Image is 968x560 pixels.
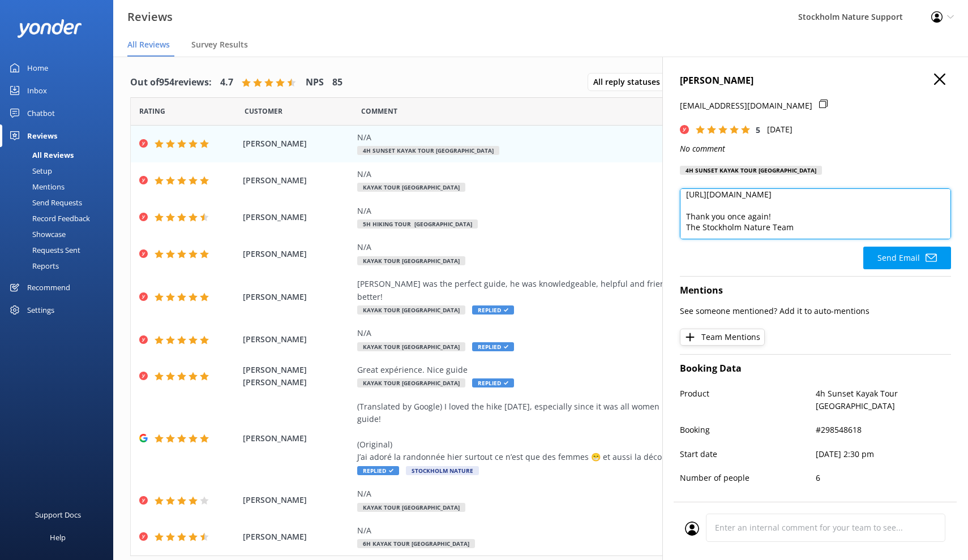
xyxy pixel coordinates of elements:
[816,387,952,413] p: 4h Sunset Kayak Tour [GEOGRAPHIC_DATA]
[357,205,872,217] div: N/A
[243,248,352,260] span: [PERSON_NAME]
[357,256,465,265] span: Kayak Tour [GEOGRAPHIC_DATA]
[357,183,465,192] span: Kayak Tour [GEOGRAPHIC_DATA]
[357,400,872,464] div: (Translated by Google) I loved the hike [DATE], especially since it was all women 😁 and also seei...
[7,147,74,163] div: All Reviews
[357,342,465,351] span: Kayak Tour [GEOGRAPHIC_DATA]
[7,179,113,195] a: Mentions
[593,76,667,88] span: All reply statuses
[406,466,479,475] span: Stockholm Nature
[27,102,55,124] div: Chatbot
[680,74,951,88] h4: [PERSON_NAME]
[35,503,81,526] div: Support Docs
[245,106,282,117] span: Date
[7,258,59,274] div: Reports
[357,305,465,315] span: Kayak Tour [GEOGRAPHIC_DATA]
[127,8,173,26] h3: Reviews
[7,226,66,242] div: Showcase
[816,448,952,460] p: [DATE] 2:30 pm
[243,291,352,303] span: [PERSON_NAME]
[685,522,699,536] img: user_profile.svg
[7,258,113,274] a: Reports
[472,305,514,315] span: Replied
[767,123,793,136] p: [DATE]
[130,75,212,90] h4: Out of 954 reviews:
[816,472,952,484] p: 6
[357,327,872,339] div: N/A
[243,364,352,389] span: [PERSON_NAME] [PERSON_NAME]
[680,166,822,175] div: 4h Sunset Kayak Tour [GEOGRAPHIC_DATA]
[243,211,352,223] span: [PERSON_NAME]
[680,305,951,317] p: See someone mentioned? Add it to auto-mentions
[50,526,66,549] div: Help
[27,57,48,79] div: Home
[357,539,475,548] span: 6h Kayak Tour [GEOGRAPHIC_DATA]
[680,387,816,413] p: Product
[680,283,951,298] h4: Mentions
[139,106,165,117] span: Date
[357,524,872,537] div: N/A
[361,106,397,117] span: Question
[191,39,248,50] span: Survey Results
[127,39,170,50] span: All Reviews
[680,329,765,346] button: Team Mentions
[680,188,951,239] textarea: Thank you so much for the 5-star feedback! If you haven’t already, we’d be super grateful if you ...
[357,466,399,475] span: Replied
[357,241,872,253] div: N/A
[332,75,342,90] h4: 85
[27,124,57,147] div: Reviews
[357,364,872,376] div: Great expérience. Nice guide
[7,226,113,242] a: Showcase
[7,163,52,179] div: Setup
[7,195,113,210] a: Send Requests
[357,488,872,500] div: N/A
[357,503,465,512] span: Kayak Tour [GEOGRAPHIC_DATA]
[306,75,324,90] h4: NPS
[357,278,872,303] div: [PERSON_NAME] was the perfect guide, he was knowledgeable, helpful and friendly to be around. He'...
[680,100,812,112] p: [EMAIL_ADDRESS][DOMAIN_NAME]
[7,210,113,226] a: Record Feedback
[472,378,514,387] span: Replied
[27,299,54,321] div: Settings
[243,333,352,346] span: [PERSON_NAME]
[243,174,352,187] span: [PERSON_NAME]
[220,75,233,90] h4: 4.7
[357,131,872,144] div: N/A
[357,378,465,387] span: Kayak Tour [GEOGRAPHIC_DATA]
[357,146,499,155] span: 4h Sunset Kayak Tour [GEOGRAPHIC_DATA]
[472,342,514,351] span: Replied
[243,432,352,445] span: [PERSON_NAME]
[863,247,951,269] button: Send Email
[27,276,70,299] div: Recommend
[7,242,113,258] a: Requests Sent
[680,448,816,460] p: Start date
[7,179,65,195] div: Mentions
[243,494,352,506] span: [PERSON_NAME]
[17,19,82,38] img: yonder-white-logo.png
[680,361,951,376] h4: Booking Data
[680,472,816,484] p: Number of people
[816,424,952,436] p: #298548618
[243,531,352,543] span: [PERSON_NAME]
[934,74,945,86] button: Close
[7,163,113,179] a: Setup
[756,124,760,135] span: 5
[7,242,80,258] div: Requests Sent
[680,424,816,436] p: Booking
[357,219,478,229] span: 5h Hiking Tour [GEOGRAPHIC_DATA]
[7,210,90,226] div: Record Feedback
[243,137,352,150] span: [PERSON_NAME]
[7,195,82,210] div: Send Requests
[680,143,725,154] i: No comment
[357,168,872,180] div: N/A
[27,79,47,102] div: Inbox
[7,147,113,163] a: All Reviews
